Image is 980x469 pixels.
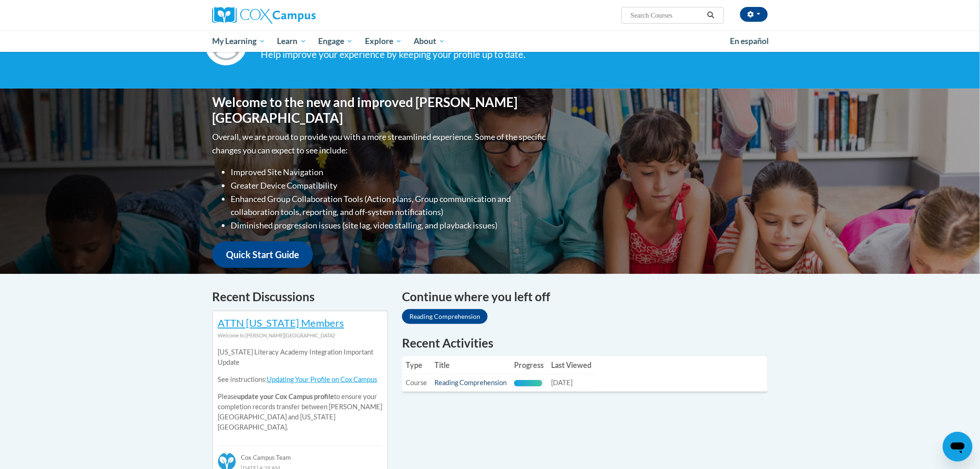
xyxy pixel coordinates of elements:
[724,32,775,51] a: En español
[730,36,769,46] span: En español
[212,7,388,24] a: Cox Campus
[218,341,383,439] div: Please to ensure your completion records transfer between [PERSON_NAME][GEOGRAPHIC_DATA] and [US_...
[365,36,402,47] span: Explore
[218,330,383,341] div: Welcome to [PERSON_NAME][GEOGRAPHIC_DATA]!
[551,379,572,387] span: [DATE]
[212,130,548,157] p: Overall, we are proud to provide you with a more streamlined experience. Some of the specific cha...
[212,241,313,268] a: Quick Start Guide
[630,10,704,21] input: Search Courses
[402,335,768,351] h1: Recent Activities
[212,288,388,306] h4: Recent Discussions
[218,446,383,463] div: Cox Campus Team
[359,31,408,52] a: Explore
[218,347,383,368] p: [US_STATE] Literacy Academy Integration Important Update
[231,165,548,179] li: Improved Site Navigation
[231,179,548,192] li: Greater Device Compatibility
[402,288,768,306] h4: Continue where you left off
[271,31,313,52] a: Learn
[510,356,547,374] th: Progress
[406,379,427,387] span: Course
[212,7,316,24] img: Cox Campus
[434,379,507,387] a: Reading Comprehension
[261,47,704,62] div: Help improve your experience by keeping your profile up to date.
[198,31,782,52] div: Main menu
[312,31,359,52] a: Engage
[212,95,548,126] h1: Welcome to the new and improved [PERSON_NAME][GEOGRAPHIC_DATA]
[318,36,353,47] span: Engage
[231,192,548,219] li: Enhanced Group Collaboration Tools (Action plans, Group communication and collaboration tools, re...
[206,31,271,52] a: My Learning
[547,356,595,374] th: Last Viewed
[237,393,334,400] b: update your Cox Campus profile
[218,317,344,329] a: ATTN [US_STATE] Members
[402,356,431,374] th: Type
[402,309,488,324] a: Reading Comprehension
[414,36,445,47] span: About
[231,219,548,232] li: Diminished progression issues (site lag, video stalling, and playback issues)
[212,36,265,47] span: My Learning
[267,375,377,383] a: Updating Your Profile on Cox Campus
[514,380,542,387] div: Progress, %
[408,31,452,52] a: About
[740,7,768,22] button: Account Settings
[943,432,973,462] iframe: Button to launch messaging window
[704,10,718,21] button: Search
[218,374,383,385] p: See instructions:
[431,356,510,374] th: Title
[277,36,307,47] span: Learn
